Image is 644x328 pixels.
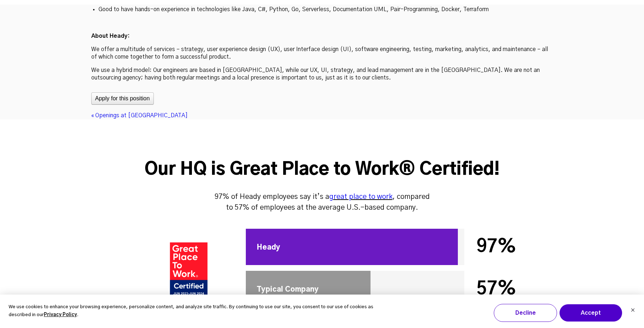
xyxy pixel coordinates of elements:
[91,67,553,82] p: We use a hybrid model: Our engineers are based in [GEOGRAPHIC_DATA], while our UX, UI, strategy, ...
[257,243,280,252] div: Heady
[214,191,430,213] p: 97% of Heady employees say it’s a , compared to 57% of employees at the average U.S.-based company.
[559,304,622,322] button: Accept
[257,285,319,294] div: Typical Company
[477,280,516,298] span: 57%
[91,92,154,105] button: Apply for this position
[91,33,130,39] strong: About Heady:
[166,242,211,306] img: Heady_2023_Certification_Badge (1)
[91,113,188,118] a: « Openings at [GEOGRAPHIC_DATA]
[91,46,553,61] p: We offer a multitude of services – strategy, user experience design (UX), user Interface design (...
[9,303,378,320] p: We use cookies to enhance your browsing experience, personalize content, and analyze site traffic...
[98,6,546,13] p: Good to have hands-on experience in technologies like Java, C#, Python, Go, Serverless, Documenta...
[329,193,392,200] a: great place to work
[477,238,516,256] span: 97%
[44,311,77,319] a: Privacy Policy
[494,304,557,322] button: Decline
[631,307,635,315] button: Dismiss cookie banner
